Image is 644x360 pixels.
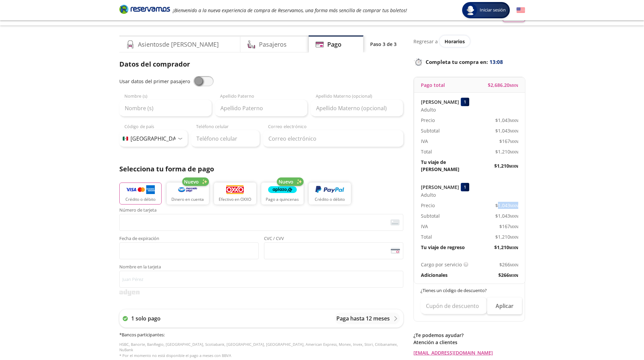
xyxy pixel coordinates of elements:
[421,271,448,279] p: Adicionales
[477,7,508,14] span: Iniciar sesión
[119,4,170,14] i: Brand Logo
[421,297,487,314] input: Cupón de descuento
[266,196,299,202] p: Pago a quincenas
[138,40,219,49] h4: Asientos de [PERSON_NAME]
[119,289,140,296] img: svg+xml;base64,PD94bWwgdmVyc2lvbj0iMS4wIiBlbmNvZGluZz0iVVRGLTgiPz4KPHN2ZyB3aWR0aD0iMzk2cHgiIGhlaW...
[495,127,518,134] span: $ 1,043
[311,100,403,117] input: Apellido Materno (opcional)
[119,265,403,271] span: Nombre en la tarjeta
[413,339,525,346] p: Atención a clientes
[167,183,209,205] button: Dinero en cuenta
[488,81,518,89] span: $ 2,686.20
[509,245,518,250] small: MXN
[413,57,525,67] p: Completa tu compra en :
[509,273,518,278] small: MXN
[125,196,156,202] p: Crédito o débito
[510,139,518,144] small: MXN
[495,117,518,124] span: $ 1,043
[499,138,518,145] span: $ 167
[509,83,518,88] small: MXN
[173,7,407,14] em: ¡Bienvenido a la nueva experiencia de compra de Reservamos, una forma más sencilla de comprar tus...
[413,38,438,45] p: Regresar a
[510,224,518,229] small: MXN
[421,184,459,191] p: [PERSON_NAME]
[315,196,345,202] p: Crédito o débito
[119,100,212,117] input: Nombre (s)
[445,38,465,45] span: Horarios
[509,164,518,169] small: MXN
[119,4,170,16] a: Brand Logo
[263,130,403,147] input: Correo electrónico
[510,128,518,134] small: MXN
[119,271,403,288] input: Nombre en la tarjeta
[119,59,403,69] p: Datos del comprador
[215,100,307,117] input: Apellido Paterno
[495,233,518,240] span: $ 1,210
[490,58,503,66] span: 13:08
[336,314,390,322] p: Paga hasta 12 meses
[119,78,190,85] span: Usar datos del primer pasajero
[413,349,525,356] a: [EMAIL_ADDRESS][DOMAIN_NAME]
[191,130,260,147] input: Teléfono celular
[421,148,432,155] p: Total
[494,162,518,169] span: $ 1,210
[421,223,428,230] p: IVA
[327,40,341,49] h4: Pago
[510,235,518,240] small: MXN
[421,212,440,219] p: Subtotal
[413,35,525,47] div: Regresar a ver horarios
[119,236,259,242] span: Fecha de expiración
[421,117,435,124] p: Precio
[123,137,128,141] img: MX
[490,15,499,21] small: MXN
[495,148,518,155] span: $ 1,210
[421,191,436,198] span: Adulto
[517,6,525,15] button: English
[259,40,287,49] h4: Pasajeros
[510,203,518,208] small: MXN
[421,233,432,240] p: Total
[461,183,469,191] div: 1
[421,127,440,134] p: Subtotal
[131,314,161,322] p: 1 solo pago
[495,202,518,209] span: $ 1,043
[219,196,251,202] p: Efectivo en OXXO
[421,202,435,209] p: Precio
[421,81,445,89] p: Pago total
[413,332,525,339] p: ¿Te podemos ayudar?
[498,271,518,279] span: $ 266
[487,297,522,314] button: Aplicar
[122,216,400,229] iframe: Iframe del número de tarjeta asegurada
[495,212,518,219] span: $ 1,043
[171,196,204,202] p: Dinero en cuenta
[119,342,403,359] p: HSBC, Banorte, BanRegio, [GEOGRAPHIC_DATA], Scotiabank, [GEOGRAPHIC_DATA], [GEOGRAPHIC_DATA], Ame...
[214,183,256,205] button: Efectivo en OXXO
[264,236,403,242] span: CVC / CVV
[499,223,518,230] span: $ 167
[499,261,518,268] span: $ 266
[421,98,459,105] p: [PERSON_NAME]
[309,183,351,205] button: Crédito o débito
[510,262,518,267] small: MXN
[510,149,518,154] small: MXN
[119,164,403,174] p: Selecciona tu forma de pago
[184,178,199,185] span: Nuevo
[370,41,397,48] p: Paso 3 de 3
[510,118,518,123] small: MXN
[119,332,403,338] h6: * Bancos participantes :
[421,261,462,268] p: Cargo por servicio
[119,353,231,358] span: * Por el momento no está disponible el pago a meses con BBVA
[510,214,518,219] small: MXN
[421,287,519,294] p: ¿Tienes un código de descuento?
[494,244,518,251] span: $ 1,210
[119,183,162,205] button: Crédito o débito
[421,138,428,145] p: IVA
[421,106,436,113] span: Adulto
[279,178,293,185] span: Nuevo
[261,183,304,205] button: Pago a quincenas
[390,219,400,225] img: card
[119,208,403,214] span: Número de tarjeta
[421,159,470,173] p: Tu viaje de [PERSON_NAME]
[421,244,465,251] p: Tu viaje de regreso
[461,98,469,106] div: 1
